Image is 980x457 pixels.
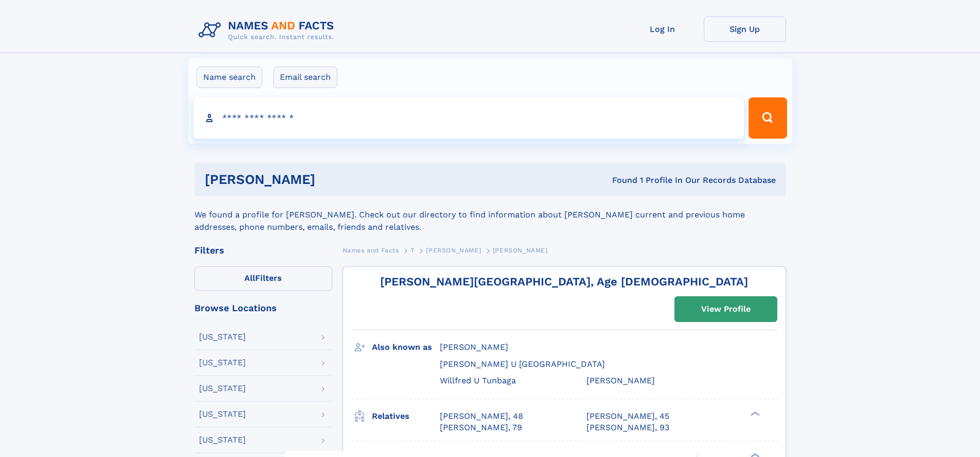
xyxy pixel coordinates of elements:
span: [PERSON_NAME] U [GEOGRAPHIC_DATA] [440,359,605,369]
a: Sign Up [704,16,786,42]
a: [PERSON_NAME], 93 [586,422,669,433]
span: [PERSON_NAME] [493,247,548,254]
span: T [411,247,415,254]
a: View Profile [675,297,777,321]
div: Found 1 Profile In Our Records Database [464,175,776,186]
span: Willfred U Tunbaga [440,376,516,385]
div: We found a profile for [PERSON_NAME]. Check out our directory to find information about [PERSON_N... [194,196,786,233]
div: [US_STATE] [199,359,246,367]
button: Search Button [749,97,787,139]
div: [US_STATE] [199,384,246,393]
span: [PERSON_NAME] [426,247,481,254]
h3: Also known as [372,338,440,356]
a: T [411,244,415,257]
label: Name search [197,66,262,88]
div: View Profile [701,297,751,321]
div: ❯ [748,410,760,417]
span: All [244,273,255,283]
div: [US_STATE] [199,333,246,341]
a: [PERSON_NAME][GEOGRAPHIC_DATA], Age [DEMOGRAPHIC_DATA] [380,275,748,288]
a: Names and Facts [343,244,399,257]
div: [US_STATE] [199,436,246,444]
label: Email search [273,66,337,88]
span: [PERSON_NAME] [586,376,655,385]
div: Filters [194,246,332,255]
input: search input [193,97,744,139]
a: Log In [621,16,704,42]
a: [PERSON_NAME], 45 [586,411,669,422]
a: [PERSON_NAME], 79 [440,422,522,433]
div: [US_STATE] [199,410,246,418]
a: [PERSON_NAME] [426,244,481,257]
h1: [PERSON_NAME] [205,173,464,186]
span: [PERSON_NAME] [440,342,508,352]
a: [PERSON_NAME], 48 [440,411,523,422]
h3: Relatives [372,408,440,425]
img: Logo Names and Facts [194,16,343,44]
div: Browse Locations [194,303,332,313]
label: Filters [194,266,332,291]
